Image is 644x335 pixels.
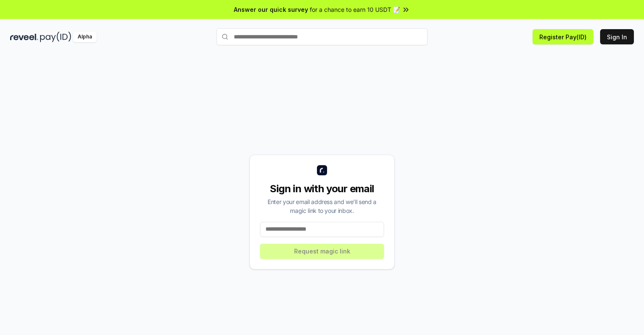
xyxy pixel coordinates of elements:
button: Register Pay(ID) [533,29,593,44]
img: pay_id [40,32,71,42]
span: Answer our quick survey [234,5,308,14]
button: Sign In [600,29,634,44]
img: logo_small [317,165,327,175]
div: Enter your email address and we’ll send a magic link to your inbox. [260,197,384,215]
span: for a chance to earn 10 USDT 📝 [310,5,400,14]
img: reveel_dark [10,32,38,42]
div: Sign in with your email [260,182,384,196]
div: Alpha [73,32,97,42]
